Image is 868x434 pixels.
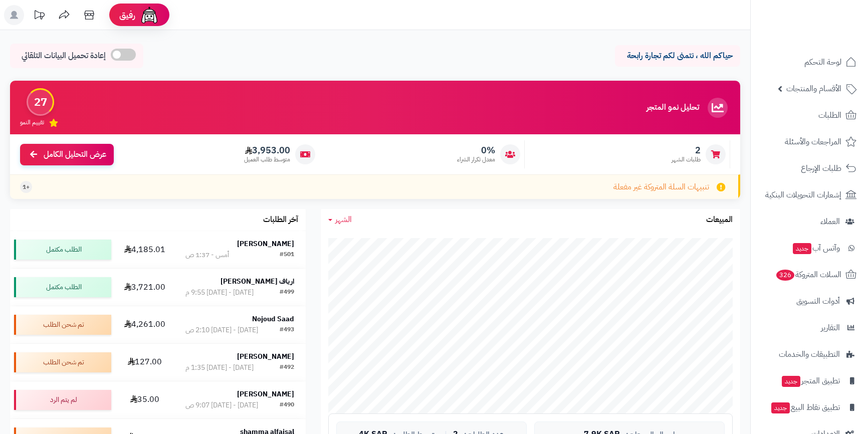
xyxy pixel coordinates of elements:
[622,50,733,62] p: حياكم الله ، نتمنى لكم تجارة رابحة
[185,288,254,298] div: [DATE] - [DATE] 9:55 م
[613,181,709,193] span: تنبيهات السلة المتروكة غير مفعلة
[785,135,841,149] span: المراجعات والأسئلة
[14,390,111,410] div: لم يتم الرد
[280,288,294,298] div: #499
[23,183,30,191] span: +1
[757,263,862,287] a: السلات المتروكة326
[280,325,294,335] div: #493
[786,82,841,96] span: الأقسام والمنتجات
[793,243,811,254] span: جديد
[22,50,106,62] span: إعادة تحميل البيانات التلقائي
[14,240,111,260] div: الطلب مكتمل
[757,289,862,313] a: أدوات التسويق
[115,344,174,381] td: 127.00
[457,155,495,164] span: معدل تكرار الشراء
[706,215,733,225] h3: المبيعات
[757,50,862,74] a: لوحة التحكم
[781,374,840,388] span: تطبيق المتجر
[14,277,111,297] div: الطلب مكتمل
[757,342,862,366] a: التطبيقات والخدمات
[792,241,840,255] span: وآتس آب
[20,118,44,127] span: تقييم النمو
[757,209,862,234] a: العملاء
[646,103,699,112] h3: تحليل نمو المتجر
[237,351,294,362] strong: [PERSON_NAME]
[185,400,258,410] div: [DATE] - [DATE] 9:07 ص
[796,294,840,308] span: أدوات التسويق
[20,144,114,165] a: عرض التحليل الكامل
[457,145,495,156] span: 0%
[757,103,862,127] a: الطلبات
[237,389,294,399] strong: [PERSON_NAME]
[757,183,862,207] a: إشعارات التحويلات البنكية
[757,236,862,260] a: وآتس آبجديد
[119,9,135,21] span: رفيق
[757,130,862,154] a: المراجعات والأسئلة
[44,149,106,160] span: عرض التحليل الكامل
[801,161,841,175] span: طلبات الإرجاع
[280,250,294,260] div: #501
[757,316,862,340] a: التقارير
[115,306,174,343] td: 4,261.00
[818,108,841,122] span: الطلبات
[115,269,174,306] td: 3,721.00
[757,369,862,393] a: تطبيق المتجرجديد
[765,188,841,202] span: إشعارات التحويلات البنكية
[221,276,294,287] strong: ارياف [PERSON_NAME]
[800,28,858,49] img: logo-2.png
[328,214,352,226] a: الشهر
[335,213,352,226] span: الشهر
[775,268,841,282] span: السلات المتروكة
[27,5,52,28] a: تحديثات المنصة
[280,363,294,373] div: #492
[185,325,258,335] div: [DATE] - [DATE] 2:10 ص
[804,55,841,69] span: لوحة التحكم
[244,145,290,156] span: 3,953.00
[252,314,294,324] strong: Nojoud Saad
[14,352,111,372] div: تم شحن الطلب
[757,156,862,180] a: طلبات الإرجاع
[185,363,254,373] div: [DATE] - [DATE] 1:35 م
[782,376,800,387] span: جديد
[757,395,862,419] a: تطبيق نقاط البيعجديد
[185,250,229,260] div: أمس - 1:37 ص
[779,347,840,361] span: التطبيقات والخدمات
[115,381,174,418] td: 35.00
[821,321,840,335] span: التقارير
[672,155,701,164] span: طلبات الشهر
[115,231,174,268] td: 4,185.01
[14,315,111,335] div: تم شحن الطلب
[771,402,790,413] span: جديد
[672,145,701,156] span: 2
[776,270,794,281] span: 326
[263,215,298,225] h3: آخر الطلبات
[770,400,840,414] span: تطبيق نقاط البيع
[244,155,290,164] span: متوسط طلب العميل
[237,239,294,249] strong: [PERSON_NAME]
[280,400,294,410] div: #490
[139,5,159,25] img: ai-face.png
[820,214,840,229] span: العملاء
